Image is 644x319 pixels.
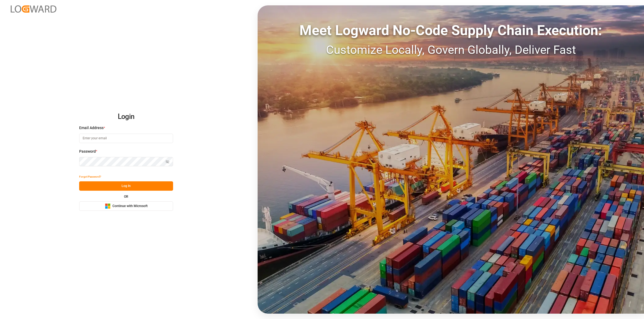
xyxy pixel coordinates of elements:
button: Log In [79,181,173,191]
input: Enter your email [79,134,173,143]
span: Continue with Microsoft [112,204,148,209]
span: Email Address [79,125,104,131]
button: Forgot Password? [79,172,101,181]
div: Meet Logward No-Code Supply Chain Execution: [258,20,644,41]
div: Customize Locally, Govern Globally, Deliver Fast [258,41,644,59]
img: Logward_new_orange.png [11,5,56,13]
span: Password [79,149,96,154]
button: Continue with Microsoft [79,201,173,211]
h2: Login [79,108,173,125]
small: OR [124,195,128,198]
